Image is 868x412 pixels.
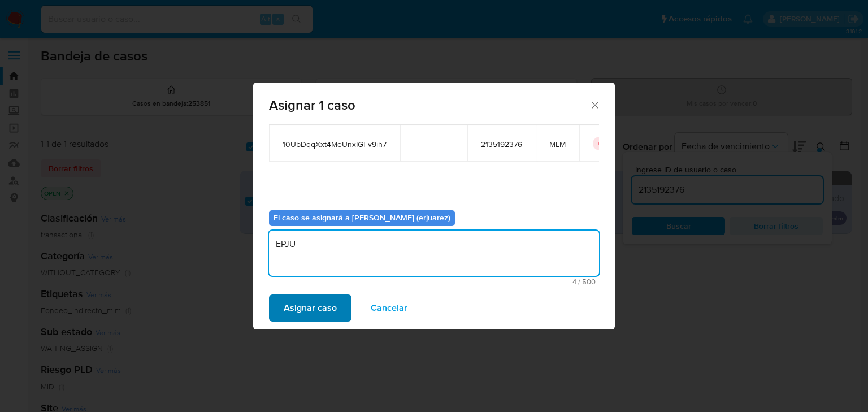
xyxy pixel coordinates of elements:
[593,137,606,150] button: icon-button
[269,231,599,276] textarea: EPJU
[283,139,387,149] span: 10UbDqqXxt4MeUnxIGFv9ih7
[253,83,615,329] div: assign-modal
[269,98,589,112] span: Asignar 1 caso
[272,278,596,285] span: Máximo 500 caracteres
[284,296,337,320] span: Asignar caso
[549,139,566,149] span: MLM
[481,139,522,149] span: 2135192376
[589,99,600,110] button: Cerrar ventana
[274,212,450,223] b: El caso se asignará a [PERSON_NAME] (erjuarez)
[371,296,407,320] span: Cancelar
[269,294,351,322] button: Asignar caso
[356,294,422,322] button: Cancelar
